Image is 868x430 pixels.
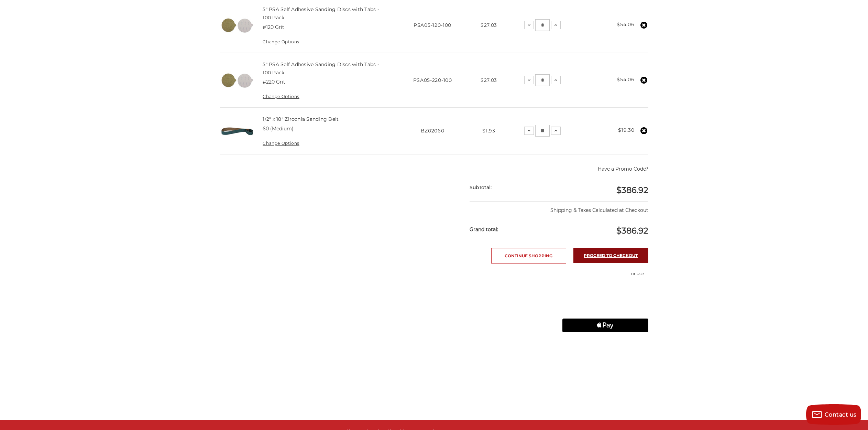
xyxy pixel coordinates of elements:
img: 5 inch PSA Disc [220,8,254,42]
iframe: PayPal-paylater [562,301,648,315]
a: 5" PSA Self Adhesive Sanding Discs with Tabs - 100 Pack [263,6,379,21]
a: 1/2" x 18" Zirconia Sanding Belt [263,116,339,122]
span: $1.93 [482,128,495,134]
span: $27.03 [481,77,497,83]
span: $386.92 [616,185,648,195]
span: Contact us [825,411,857,418]
dd: 60 (Medium) [263,125,294,132]
a: Change Options [263,94,299,99]
input: 5" PSA Self Adhesive Sanding Discs with Tabs - 100 Pack Quantity: [535,74,550,86]
a: 5" PSA Self Adhesive Sanding Discs with Tabs - 100 Pack [263,61,379,76]
dd: #220 Grit [263,78,285,86]
span: $386.92 [616,226,648,236]
button: Contact us [806,404,861,425]
a: Change Options [263,141,299,146]
a: Change Options [263,39,299,44]
button: Have a Promo Code? [598,165,648,173]
strong: $54.06 [617,21,634,28]
input: 1/2" x 18" Zirconia Sanding Belt Quantity: [535,125,550,137]
strong: Grand total: [470,226,498,233]
span: PSA05-120-100 [414,22,451,28]
input: 5" PSA Self Adhesive Sanding Discs with Tabs - 100 Pack Quantity: [535,19,550,31]
div: SubTotal: [470,179,559,196]
img: 1/2" x 18" Zirconia File Belt [220,114,254,148]
p: -- or use -- [562,271,648,277]
strong: $54.06 [617,76,634,83]
span: BZ02060 [421,128,444,134]
p: Shipping & Taxes Calculated at Checkout [470,201,648,214]
span: PSA05-220-100 [413,77,452,83]
a: Continue Shopping [491,248,566,264]
a: Proceed to checkout [573,248,648,263]
img: 5 inch PSA Disc [220,63,254,97]
iframe: PayPal-paypal [562,284,648,298]
span: $27.03 [481,22,497,28]
dd: #120 Grit [263,24,284,31]
strong: $19.30 [618,127,634,133]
